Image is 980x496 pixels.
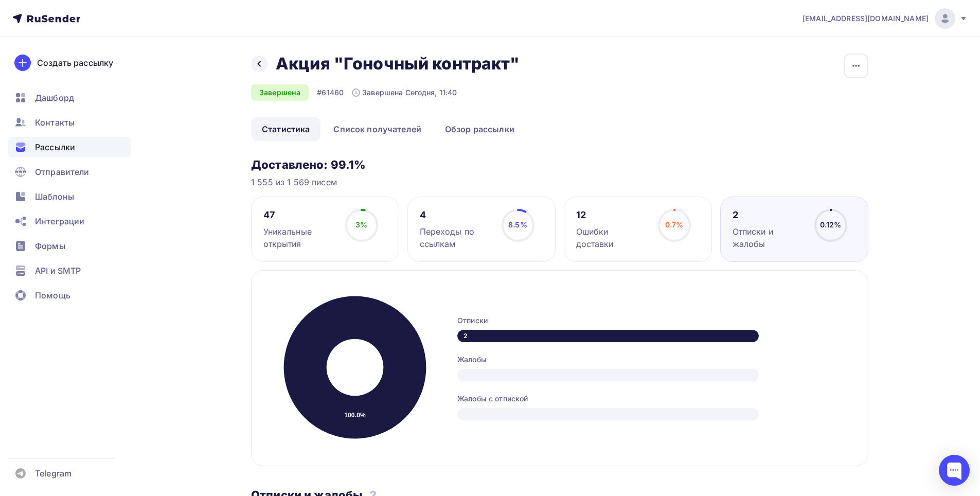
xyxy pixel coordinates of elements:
[251,176,868,188] div: 1 555 из 1 569 писем
[576,225,649,250] div: Ошибки доставки
[576,209,649,221] div: 12
[35,190,74,203] span: Шаблоны
[35,264,81,277] span: API и SMTP
[665,220,684,229] span: 0.7%
[35,289,70,302] span: Помощь
[420,225,492,250] div: Переходы по ссылкам
[263,225,336,250] div: Уникальные открытия
[35,92,74,104] span: Дашборд
[276,54,520,74] h2: Акция "Гоночный контракт"
[35,166,90,178] span: Отправители
[8,112,131,133] a: Контакты
[434,117,525,141] a: Обзор рассылки
[457,315,847,326] div: Отписки
[35,116,75,129] span: Контакты
[35,467,72,480] span: Telegram
[37,57,113,69] div: Создать рассылку
[35,141,75,153] span: Рассылки
[8,186,131,207] a: Шаблоны
[733,225,805,250] div: Отписки и жалобы
[35,240,65,252] span: Формы
[263,209,336,221] div: 47
[8,236,131,256] a: Формы
[251,84,309,101] div: Завершена
[420,209,492,221] div: 4
[8,87,131,108] a: Дашборд
[8,137,131,157] a: Рассылки
[803,8,968,29] a: [EMAIL_ADDRESS][DOMAIN_NAME]
[803,13,929,24] span: [EMAIL_ADDRESS][DOMAIN_NAME]
[457,355,847,365] div: Жалобы
[251,117,320,141] a: Статистика
[355,220,367,229] span: 3%
[508,220,527,229] span: 8.5%
[352,87,457,98] div: Завершена Сегодня, 11:40
[35,215,84,227] span: Интеграции
[317,87,344,98] div: #61460
[457,330,759,342] div: 2
[820,220,842,229] span: 0.12%
[733,209,805,221] div: 2
[251,157,868,172] h3: Доставлено: 99.1%
[457,394,847,404] div: Жалобы с отпиской
[323,117,432,141] a: Список получателей
[8,162,131,182] a: Отправители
